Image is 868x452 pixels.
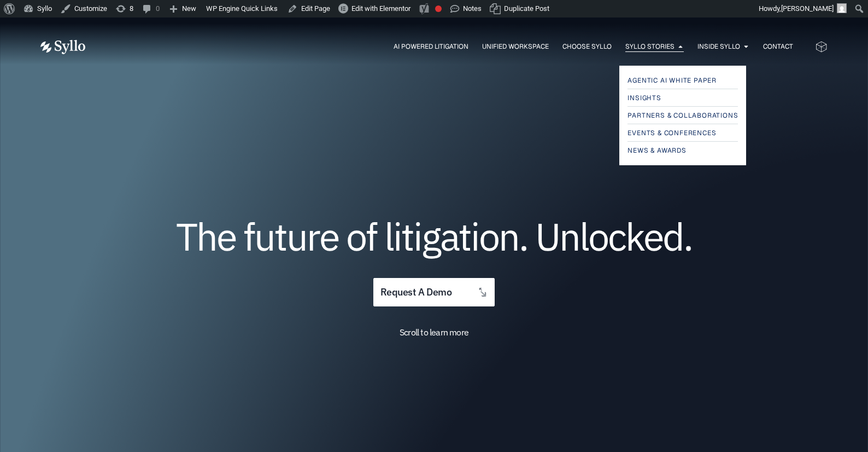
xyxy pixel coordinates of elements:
img: Vector [40,40,85,54]
a: Contact [763,42,793,51]
a: request a demo [373,278,495,307]
div: Menu Toggle [107,42,793,52]
span: News & Awards [627,144,686,157]
a: Inside Syllo [697,42,740,51]
a: AI Powered Litigation [394,42,468,51]
a: Agentic AI White Paper [627,74,738,87]
span: request a demo [380,287,451,298]
span: Scroll to learn more [400,327,468,338]
a: News & Awards [627,144,738,157]
a: Partners & Collaborations [627,109,738,122]
a: Insights [627,91,738,105]
a: Syllo Stories [625,42,675,51]
a: Events & Conferences [627,126,738,140]
nav: Menu [107,42,793,52]
a: Unified Workspace [482,42,549,51]
span: Insights [627,91,661,105]
span: [PERSON_NAME] [781,4,834,13]
span: Events & Conferences [627,126,716,140]
div: Focus keyphrase not set [435,5,442,12]
span: Agentic AI White Paper [627,74,717,87]
h1: The future of litigation. Unlocked. [106,218,762,254]
span: Edit with Elementor [351,4,410,13]
a: Choose Syllo [562,42,612,51]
